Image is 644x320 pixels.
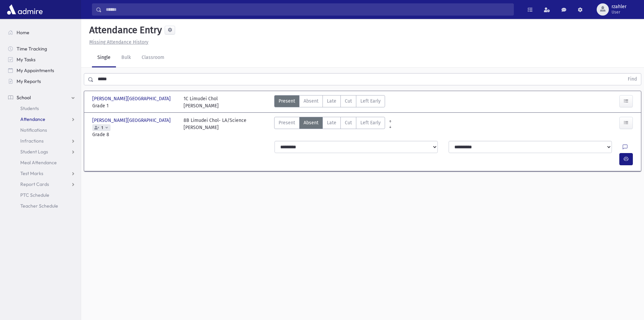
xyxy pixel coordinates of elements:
a: Teacher Schedule [3,200,81,211]
span: School [17,94,31,101]
a: Infractions [3,135,81,146]
a: PTC Schedule [3,190,81,200]
a: Time Tracking [3,43,81,54]
span: Test Marks [20,170,43,176]
a: Attendance [3,114,81,125]
a: Missing Attendance History [87,39,148,45]
span: Home [17,29,29,36]
span: User [612,9,626,15]
span: Absent [304,119,318,126]
span: Students [20,105,39,111]
a: Classroom [136,48,170,67]
a: Test Marks [3,168,81,179]
h5: Attendance Entry [87,24,162,36]
a: My Tasks [3,54,81,65]
span: Meal Attendance [20,159,57,166]
span: My Tasks [17,57,35,63]
span: Grade 1 [92,102,177,109]
span: Attendance [20,116,45,122]
span: rzahler [612,4,626,9]
span: Absent [304,98,318,105]
div: AttTypes [274,117,385,138]
span: Cut [345,119,352,126]
span: [PERSON_NAME][GEOGRAPHIC_DATA] [92,95,172,102]
span: Present [279,119,295,126]
a: School [3,92,81,103]
img: AdmirePro [5,3,44,16]
a: Bulk [116,48,136,67]
span: Left Early [360,98,381,105]
a: Single [92,48,116,67]
a: Students [3,103,81,114]
div: 8B Limudei Chol- LA/Science [PERSON_NAME] [184,117,246,138]
input: Search [102,3,514,16]
span: Notifications [20,127,47,133]
span: Report Cards [20,181,49,187]
span: Time Tracking [17,46,47,52]
a: Student Logs [3,146,81,157]
span: Cut [345,98,352,105]
span: Late [327,119,336,126]
span: My Appointments [17,67,54,73]
span: PTC Schedule [20,192,49,198]
span: Grade 8 [92,131,177,138]
span: Student Logs [20,149,48,155]
a: My Reports [3,76,81,87]
a: Meal Attendance [3,157,81,168]
a: My Appointments [3,65,81,76]
span: Left Early [360,119,381,126]
span: Teacher Schedule [20,203,58,209]
div: 1C Limudei Chol [PERSON_NAME] [184,95,219,109]
span: Infractions [20,138,44,144]
a: Home [3,27,81,38]
button: Find [624,73,641,85]
span: Late [327,98,336,105]
span: [PERSON_NAME][GEOGRAPHIC_DATA] [92,117,172,124]
span: My Reports [17,78,41,84]
u: Missing Attendance History [89,39,148,45]
span: 1 [100,126,104,130]
span: Present [279,98,295,105]
a: Notifications [3,125,81,135]
div: AttTypes [274,95,385,109]
a: Report Cards [3,179,81,190]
